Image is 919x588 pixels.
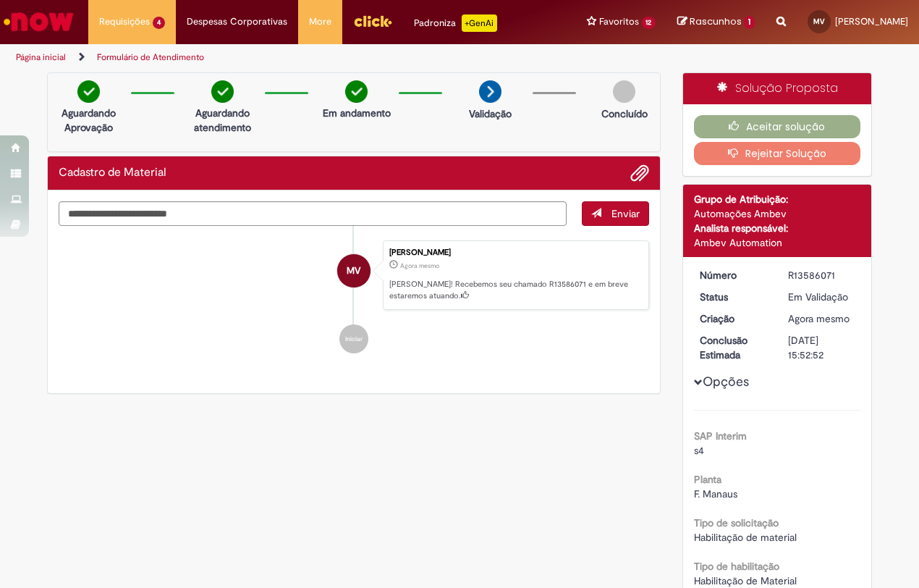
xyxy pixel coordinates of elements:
span: [PERSON_NAME] [835,15,908,28]
p: Validação [469,106,512,121]
span: Favoritos [599,14,639,29]
div: Mayara Rodrigues Vasques [337,254,370,287]
img: check-circle-green.png [211,80,234,103]
span: Habilitação de Material [694,574,797,587]
span: Agora mesmo [788,312,850,325]
b: SAP Interim [694,429,747,442]
b: Tipo de solicitação [694,516,779,529]
span: Requisições [99,14,150,29]
div: Ambev Automation [694,235,861,250]
textarea: Digite sua mensagem aqui... [59,201,567,227]
img: check-circle-green.png [77,80,100,103]
p: [PERSON_NAME]! Recebemos seu chamado R13586071 e em breve estaremos atuando. [389,279,641,301]
time: 01/10/2025 13:52:44 [400,261,439,270]
button: Adicionar anexos [630,164,649,182]
img: ServiceNow [1,7,76,36]
h2: Cadastro de Material Histórico de tíquete [59,167,166,180]
div: Em Validação [788,290,855,304]
dt: Número [689,268,778,282]
img: arrow-next.png [479,80,501,103]
span: Rascunhos [690,14,742,28]
dt: Conclusão Estimada [689,333,778,362]
dt: Criação [689,311,778,326]
button: Enviar [582,201,649,226]
a: Rascunhos [677,15,755,29]
p: +GenAi [462,14,497,32]
div: Solução Proposta [683,73,872,104]
img: click_logo_yellow_360x200.png [353,10,392,32]
div: Padroniza [414,14,497,32]
img: img-circle-grey.png [613,80,635,103]
div: Analista responsável: [694,221,861,235]
p: Concluído [601,106,648,121]
div: Grupo de Atribuição: [694,192,861,206]
div: R13586071 [788,268,855,282]
div: [DATE] 15:52:52 [788,333,855,362]
p: Em andamento [323,106,391,120]
span: 12 [642,17,656,29]
span: s4 [694,444,704,457]
button: Rejeitar Solução [694,142,861,165]
a: Página inicial [16,51,66,63]
ul: Trilhas de página [11,44,602,71]
span: More [309,14,331,29]
span: MV [347,253,360,288]
dt: Status [689,290,778,304]
li: Mayara Rodrigues Vasques [59,240,649,310]
span: 1 [744,16,755,29]
a: Formulário de Atendimento [97,51,204,63]
div: 01/10/2025 13:52:44 [788,311,855,326]
span: 4 [153,17,165,29]
span: Enviar [611,207,640,220]
div: Automações Ambev [694,206,861,221]
p: Aguardando Aprovação [54,106,124,135]
span: Agora mesmo [400,261,439,270]
b: Planta [694,473,721,486]
span: Habilitação de material [694,531,797,544]
img: check-circle-green.png [345,80,368,103]
ul: Histórico de tíquete [59,226,649,368]
b: Tipo de habilitação [694,560,779,573]
p: Aguardando atendimento [187,106,258,135]
span: MV [813,17,825,26]
div: [PERSON_NAME] [389,248,641,257]
span: F. Manaus [694,487,737,500]
span: Despesas Corporativas [187,14,287,29]
button: Aceitar solução [694,115,861,138]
